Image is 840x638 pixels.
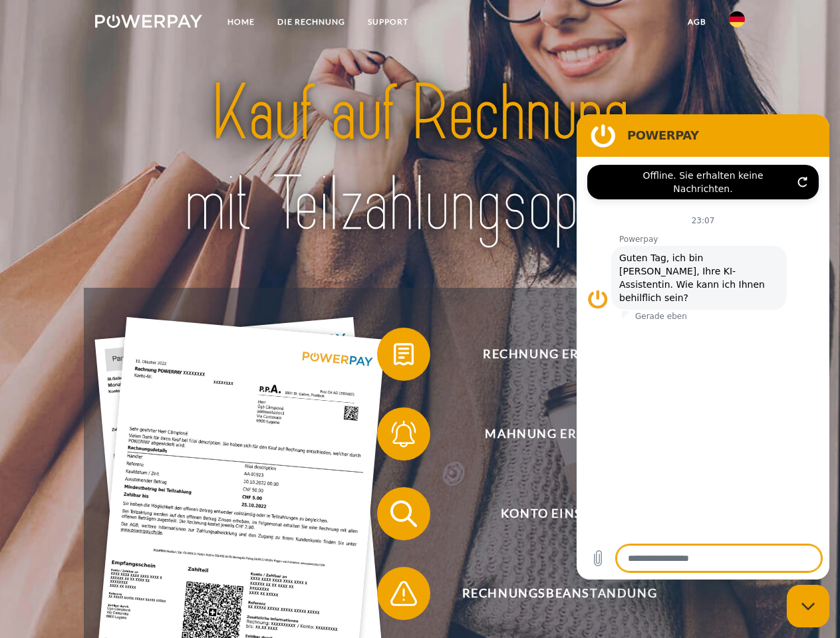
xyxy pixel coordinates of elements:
[396,328,722,381] span: Rechnung erhalten?
[396,407,722,461] span: Mahnung erhalten?
[729,11,745,27] img: de
[216,10,266,34] a: Home
[387,417,420,451] img: qb_bell.svg
[396,567,722,620] span: Rechnungsbeanstandung
[377,487,723,540] button: Konto einsehen
[396,487,722,540] span: Konto einsehen
[387,338,420,371] img: qb_bill.svg
[356,10,420,34] a: SUPPORT
[577,114,829,580] iframe: Messaging-Fenster
[387,497,420,530] img: qb_search.svg
[266,10,356,34] a: DIE RECHNUNG
[387,577,420,610] img: qb_warning.svg
[676,10,718,34] a: agb
[377,407,723,461] button: Mahnung erhalten?
[377,567,723,620] button: Rechnungsbeanstandung
[127,64,713,255] img: title-powerpay_de.svg
[95,15,202,28] img: logo-powerpay-white.svg
[377,328,723,381] button: Rechnung erhalten?
[787,585,829,627] iframe: Schaltfläche zum Öffnen des Messaging-Fensters; Konversation läuft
